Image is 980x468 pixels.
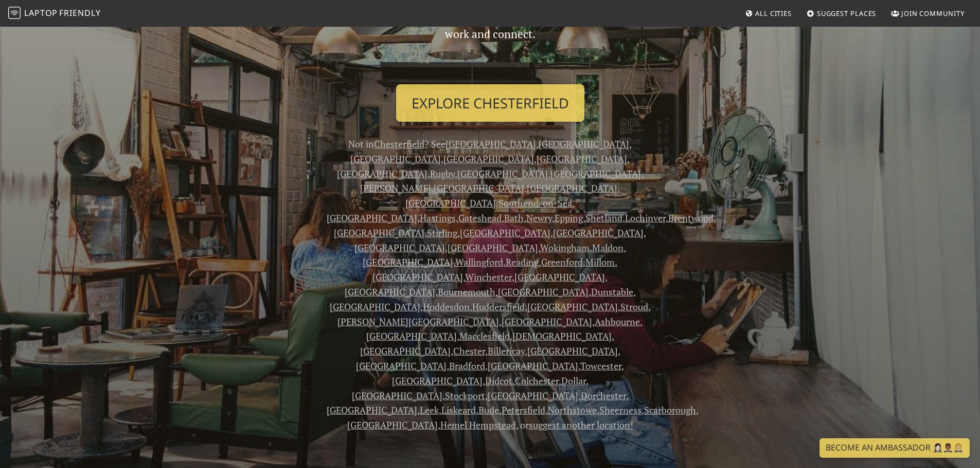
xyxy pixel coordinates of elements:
a: Winchester [465,271,512,283]
a: Millom [585,256,615,268]
a: Join Community [887,4,969,23]
a: Chesterfield [374,138,424,150]
span: All Cities [755,9,792,18]
span: Friendly [59,7,100,18]
a: Suggest Places [803,4,881,23]
a: [GEOGRAPHIC_DATA] [347,419,438,431]
a: Petersfield [502,404,545,416]
a: [PERSON_NAME][GEOGRAPHIC_DATA] [337,315,499,328]
a: [GEOGRAPHIC_DATA] [488,389,578,402]
a: Maldon [592,241,623,254]
a: Macclesfield [459,330,510,342]
a: Dollar [561,375,586,387]
a: Chester [453,345,485,357]
a: [GEOGRAPHIC_DATA] [514,271,605,283]
a: [GEOGRAPHIC_DATA] [345,286,435,298]
a: [PERSON_NAME] [360,182,431,194]
a: Rugby [430,167,455,180]
a: Shetland [585,212,622,224]
a: Wallingford [455,256,503,268]
a: Reading [506,256,539,268]
img: LaptopFriendly [8,7,21,19]
a: [GEOGRAPHIC_DATA] [434,182,524,194]
a: suggest another location! [529,419,633,431]
a: Hemel Hempstead [440,419,516,431]
a: Stirling [427,227,457,239]
a: Dunstable [591,286,633,298]
a: Bradford [449,360,485,372]
a: [GEOGRAPHIC_DATA] [360,345,451,357]
a: [GEOGRAPHIC_DATA] [327,404,417,416]
a: [GEOGRAPHIC_DATA] [327,212,417,224]
a: Wokingham [540,241,590,254]
a: [GEOGRAPHIC_DATA] [527,301,618,313]
span: Join Community [901,9,965,18]
a: [GEOGRAPHIC_DATA] [457,167,548,180]
a: Billericay [488,345,525,357]
a: [GEOGRAPHIC_DATA] [330,301,420,313]
a: Bath [504,212,524,224]
span: Suggest Places [817,9,877,18]
a: [GEOGRAPHIC_DATA] [446,138,536,150]
a: Stockport [445,389,485,402]
a: LaptopFriendly LaptopFriendly [8,5,101,23]
a: [GEOGRAPHIC_DATA] [363,256,453,268]
p: From coffee shops to hotel lobbies, discover everyday places to work and connect. [327,8,654,76]
a: [GEOGRAPHIC_DATA] [350,153,441,165]
a: [GEOGRAPHIC_DATA] [460,227,550,239]
a: [GEOGRAPHIC_DATA] [539,138,629,150]
a: [GEOGRAPHIC_DATA] [527,182,617,194]
a: [GEOGRAPHIC_DATA] [334,227,424,239]
a: Colchester [515,375,559,387]
a: Northstowe [548,404,597,416]
a: Epping [555,212,583,224]
a: [GEOGRAPHIC_DATA] [448,241,538,254]
a: [GEOGRAPHIC_DATA] [553,227,644,239]
a: Scarborough [644,404,696,416]
a: Huddersfield [472,301,525,313]
a: [GEOGRAPHIC_DATA] [498,286,589,298]
a: Towcester [580,360,621,372]
a: Sheerness [599,404,642,416]
a: [GEOGRAPHIC_DATA] [372,271,463,283]
a: Dorchester [581,389,626,402]
a: [GEOGRAPHIC_DATA] [405,197,496,209]
a: Greenford [541,256,583,268]
a: Hoddesdon [423,301,470,313]
a: Ashbourne [595,315,640,328]
a: [GEOGRAPHIC_DATA] [443,153,534,165]
a: Stroud [620,301,648,313]
a: Newry [526,212,552,224]
a: [GEOGRAPHIC_DATA] [537,153,627,165]
a: Leek [420,404,439,416]
a: Lochinver [625,212,666,224]
a: Bude [478,404,499,416]
a: Didcot [485,375,512,387]
a: Bournemouth [438,286,495,298]
a: Southend-on-Sea [498,197,572,209]
a: [GEOGRAPHIC_DATA] [352,389,442,402]
a: [GEOGRAPHIC_DATA] [356,360,447,372]
a: [GEOGRAPHIC_DATA] [366,330,457,342]
a: Gateshead [458,212,502,224]
a: [GEOGRAPHIC_DATA] [527,345,618,357]
a: Explore Chesterfield [396,84,584,122]
a: [GEOGRAPHIC_DATA] [502,315,592,328]
a: Hastings [420,212,456,224]
a: [GEOGRAPHIC_DATA] [392,375,483,387]
a: Liskeard [441,404,476,416]
span: Not in ? See , , , , , , , , , , , , , , , , , , , , , , , , , , , , , , , , , , , , , , , , , , ... [327,138,716,431]
a: [GEOGRAPHIC_DATA] [488,360,578,372]
span: Laptop [24,7,58,18]
a: [DEMOGRAPHIC_DATA] [512,330,612,342]
a: Brentwood [668,212,714,224]
a: [GEOGRAPHIC_DATA] [337,167,427,180]
a: [GEOGRAPHIC_DATA] [354,241,445,254]
a: [GEOGRAPHIC_DATA] [550,167,641,180]
a: All Cities [741,4,796,23]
